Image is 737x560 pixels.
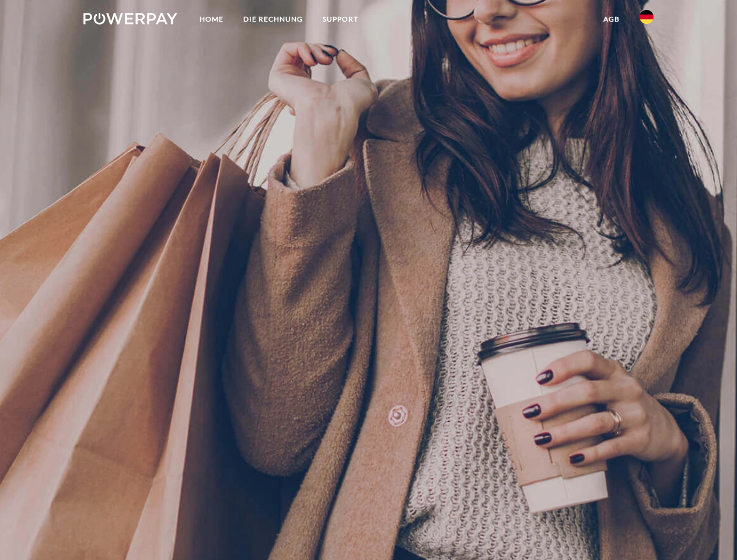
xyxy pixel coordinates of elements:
[83,13,177,24] img: logo-powerpay-white.svg
[190,9,233,30] a: Home
[313,9,368,30] a: SUPPORT
[640,10,654,24] img: de
[593,9,630,30] a: agb
[233,9,313,30] a: DIE RECHNUNG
